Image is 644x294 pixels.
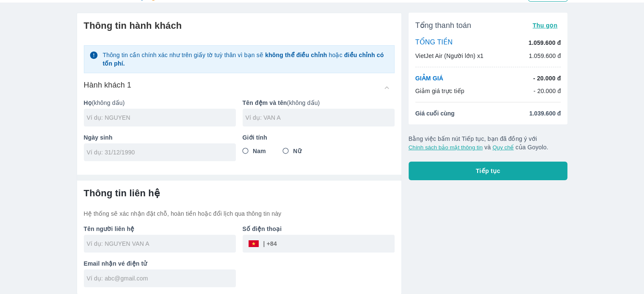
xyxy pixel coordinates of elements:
p: Hệ thống sẽ xác nhận đặt chỗ, hoàn tiền hoặc đổi lịch qua thông tin này [84,209,395,218]
h6: Thông tin liên hệ [84,187,395,199]
span: Thu gọn [533,22,558,29]
span: Tổng thanh toán [415,20,471,30]
input: Ví dụ: NGUYEN [87,113,236,122]
input: Ví dụ: VAN A [246,113,395,122]
span: Giá cuối cùng [415,109,455,118]
button: Chính sách bảo mật thông tin [409,144,483,151]
h6: Thông tin hành khách [84,20,395,32]
p: GIẢM GIÁ [415,74,443,82]
p: Ngày sinh [84,133,236,142]
p: (không dấu) [243,99,395,107]
p: Giới tính [243,133,395,142]
p: Giảm giá trực tiếp [415,87,464,95]
input: Ví dụ: 31/12/1990 [87,148,227,157]
b: Tên người liên hệ [84,225,135,232]
button: Thu gọn [529,19,561,31]
input: Ví dụ: abc@gmail.com [87,274,236,283]
b: Số điện thoại [243,225,282,232]
b: Họ [84,99,92,106]
strong: không thể điều chỉnh [265,52,327,58]
p: 1.059.600 đ [528,38,561,47]
span: Tiếp tục [476,167,500,175]
p: - 20.000 đ [533,74,561,82]
p: 1.059.600 đ [529,52,561,60]
b: Email nhận vé điện tử [84,260,147,267]
p: VietJet Air (Người lớn) x1 [415,52,484,60]
span: Nữ [293,147,301,155]
p: TỔNG TIỀN [415,38,453,47]
h6: Hành khách 1 [84,80,132,90]
button: Tiếp tục [409,162,568,180]
span: 1.039.600 đ [529,109,561,118]
b: Tên đệm và tên [243,99,287,106]
p: (không dấu) [84,99,236,107]
p: Bằng việc bấm nút Tiếp tục, bạn đã đồng ý với và của Goyolo. [409,135,568,151]
p: Thông tin cần chính xác như trên giấy tờ tuỳ thân vì bạn sẽ hoặc [102,51,389,68]
input: Ví dụ: NGUYEN VAN A [87,239,236,248]
button: Quy chế [492,144,514,151]
p: - 20.000 đ [533,87,561,95]
span: Nam [253,147,266,155]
